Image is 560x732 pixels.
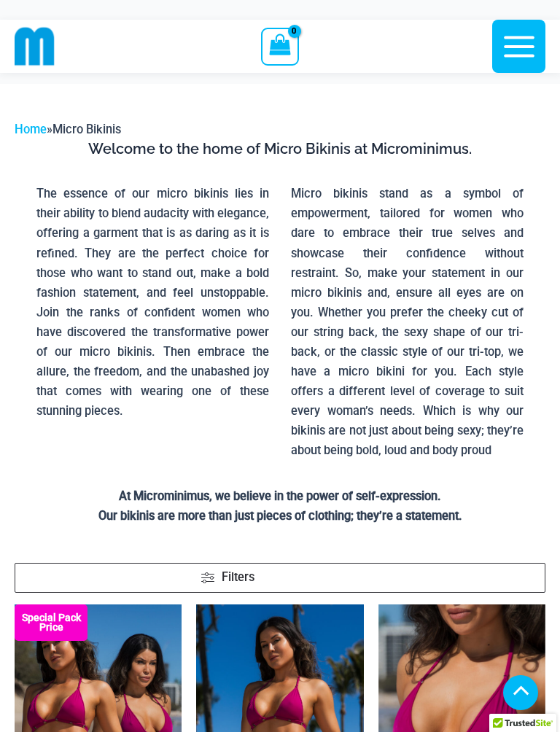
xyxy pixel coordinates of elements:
[261,28,298,66] a: View Shopping Cart, empty
[15,563,545,593] a: Filters
[26,139,534,158] h3: Welcome to the home of Micro Bikinis at Microminimus.
[98,509,462,523] strong: Our bikinis are more than just pieces of clothing; they’re a statement.
[291,184,524,460] p: Micro bikinis stand as a symbol of empowerment, tailored for women who dare to embrace their true...
[15,26,55,66] img: cropped mm emblem
[15,122,47,136] a: Home
[222,569,254,587] span: Filters
[119,489,441,503] strong: At Microminimus, we believe in the power of self-expression.
[52,122,121,136] span: Micro Bikinis
[15,122,121,136] span: »
[36,184,269,421] p: The essence of our micro bikinis lies in their ability to blend audacity with elegance, offering ...
[15,613,87,632] b: Special Pack Price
